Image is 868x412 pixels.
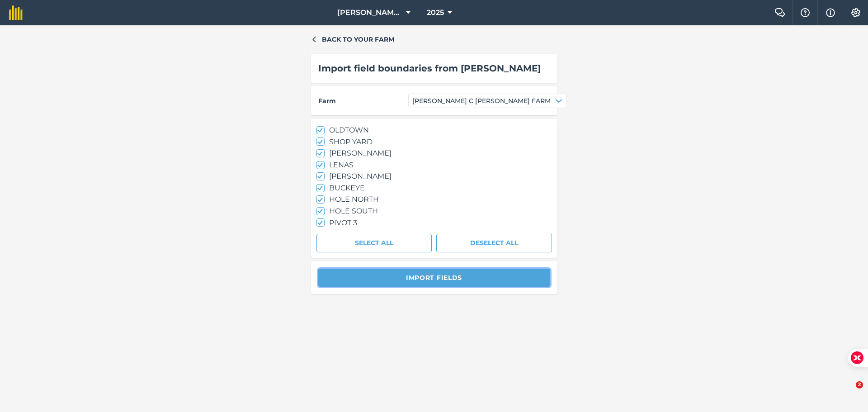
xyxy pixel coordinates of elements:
img: A cog icon [850,8,861,17]
img: A question mark icon [800,8,811,17]
label: [PERSON_NAME] [316,170,552,182]
button: [PERSON_NAME] C [PERSON_NAME] FARM [408,94,566,108]
div: Import field boundaries from [PERSON_NAME] [318,61,550,76]
img: Two speech bubbles overlapping with the left bubble in the forefront [774,8,785,17]
label: SHOP YARD [316,136,552,148]
span: 2 [856,381,863,388]
img: svg+xml;base64,PHN2ZyB4bWxucz0iaHR0cDovL3d3dy53My5vcmcvMjAwMC9zdmciIHdpZHRoPSIxNyIgaGVpZ2h0PSIxNy... [826,7,835,18]
label: [PERSON_NAME] [316,147,552,159]
span: [PERSON_NAME] [PERSON_NAME] Farms [337,7,402,18]
button: Select All [316,234,432,252]
label: BUCKEYE [316,182,552,194]
span: 2025 [427,7,444,18]
label: HOLE SOUTH [316,205,552,217]
span: [PERSON_NAME] C [PERSON_NAME] FARM [412,96,551,106]
button: Import fields [318,269,550,287]
label: OLDTOWN [316,124,552,136]
img: fieldmargin Logo [9,5,23,20]
label: PIVOT 3 [316,217,552,229]
label: HOLE NORTH [316,194,552,205]
button: Deselect all [436,234,552,252]
iframe: Intercom live chat [837,381,859,403]
button: Back to your farm [311,34,394,44]
label: LENAS [316,159,552,171]
span: Back to your farm [322,34,394,44]
strong: Farm [318,96,336,106]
